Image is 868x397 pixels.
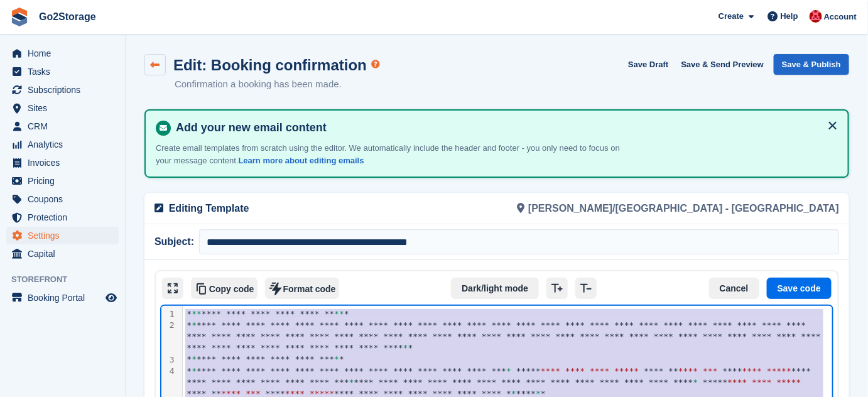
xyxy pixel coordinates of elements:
[156,142,627,166] p: Create email templates from scratch using the editor. We automatically include the header and foo...
[6,63,119,80] a: menu
[370,58,381,70] div: Tooltip anchor
[104,290,119,305] a: Preview store
[6,190,119,208] a: menu
[162,278,183,299] button: Fullscreen
[28,190,103,208] span: Coupons
[575,278,597,299] button: Decrease font size
[6,154,119,171] a: menu
[28,63,103,80] span: Tasks
[824,11,857,23] span: Account
[28,289,103,307] span: Booking Portal
[155,234,199,249] span: Subject:
[175,77,367,92] p: Confirmation a booking has been made.
[623,54,673,75] button: Save Draft
[191,278,258,299] button: Copy code
[28,99,103,117] span: Sites
[781,10,798,23] span: Help
[6,172,119,190] a: menu
[6,117,119,135] a: menu
[709,278,759,299] button: Cancel
[239,156,364,165] a: Learn more about editing emails
[6,289,119,307] a: menu
[28,81,103,99] span: Subscriptions
[28,117,103,135] span: CRM
[810,10,822,23] img: James Pearson
[6,99,119,117] a: menu
[10,8,29,26] img: stora-icon-8386f47178a22dfd0bd8f6a31ec36ba5ce8667c1dd55bd0f319d3a0aa187defe.svg
[28,209,103,226] span: Protection
[767,278,832,299] button: Save code
[6,136,119,153] a: menu
[169,201,489,216] p: Editing Template
[676,54,769,75] button: Save & Send Preview
[497,193,847,224] div: [PERSON_NAME]/[GEOGRAPHIC_DATA] - [GEOGRAPHIC_DATA]
[6,45,119,62] a: menu
[173,57,367,73] h1: Edit: Booking confirmation
[265,278,339,299] button: Format code
[6,227,119,244] a: menu
[28,45,103,62] span: Home
[28,172,103,190] span: Pricing
[11,273,125,286] span: Storefront
[34,6,101,27] a: Go2Storage
[6,81,119,99] a: menu
[28,245,103,263] span: Capital
[28,154,103,171] span: Invoices
[774,54,849,75] button: Save & Publish
[28,227,103,244] span: Settings
[719,10,744,23] span: Create
[6,245,119,263] a: menu
[6,209,119,226] a: menu
[171,121,838,135] h4: Add your new email content
[546,278,568,299] button: Increase font size
[28,136,103,153] span: Analytics
[451,278,539,299] button: Dark/light mode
